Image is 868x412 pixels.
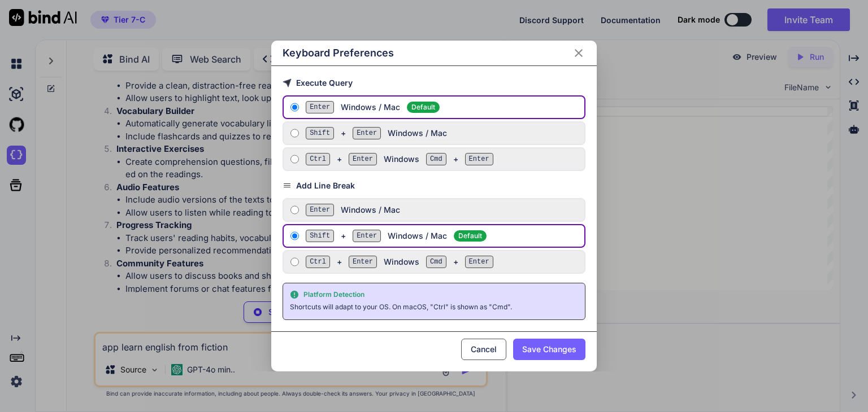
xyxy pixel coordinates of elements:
div: Shortcuts will adapt to your OS. On macOS, "Ctrl" is shown as "Cmd". [290,301,578,313]
span: Ctrl [306,256,330,268]
span: Shift [306,230,334,242]
button: Close [572,46,585,60]
button: Cancel [461,339,506,360]
h3: Add Line Break [283,180,585,191]
span: Enter [349,153,377,165]
span: Enter [465,256,493,268]
h2: Keyboard Preferences [283,45,394,61]
input: EnterWindows / Mac Default [290,103,299,112]
input: Shift+EnterWindows / Mac [290,129,299,138]
span: Enter [306,101,334,113]
span: Ctrl [306,153,330,165]
span: Enter [353,127,381,139]
input: Ctrl+Enter Windows Cmd+Enter [290,257,299,266]
span: Default [454,230,487,242]
div: + Windows + [306,153,580,165]
span: Cmd [426,153,446,165]
span: Default [407,102,440,113]
span: Cmd [426,256,446,268]
input: Shift+EnterWindows / MacDefault [290,231,299,240]
div: Windows / Mac [306,204,580,216]
span: Enter [353,230,381,242]
button: Save Changes [513,339,585,360]
div: Platform Detection [290,290,578,299]
input: Ctrl+Enter Windows Cmd+Enter [290,155,299,164]
h3: Execute Query [283,77,585,89]
span: Enter [306,204,334,216]
span: Enter [465,153,493,165]
div: Windows / Mac [306,101,580,113]
div: + Windows / Mac [306,127,580,139]
input: EnterWindows / Mac [290,205,299,214]
div: + Windows + [306,256,580,268]
span: Shift [306,127,334,139]
div: + Windows / Mac [306,230,580,242]
span: Enter [349,256,377,268]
